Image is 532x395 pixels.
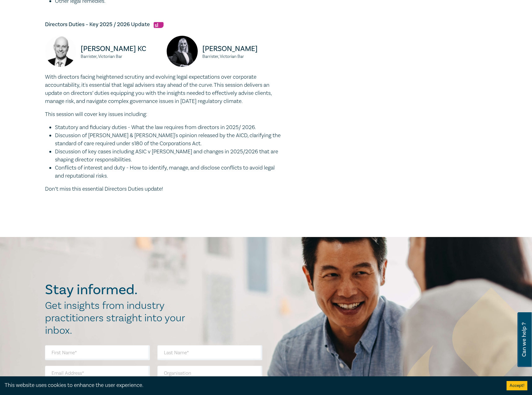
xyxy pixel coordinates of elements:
[55,148,281,164] li: Discussion of key cases including ASIC v [PERSON_NAME] and changes in 2025/2026 that are shaping ...
[45,21,281,28] h5: Directors Duties – Key 2025 / 2026 Update
[157,366,262,381] input: Organisation
[154,22,164,28] img: Substantive Law
[45,73,281,105] p: With directors facing heightened scrutiny and evolving legal expectations over corporate accounta...
[157,345,262,360] input: Last Name*
[81,54,159,59] small: Barrister, Victorian Bar
[45,345,150,360] input: First Name*
[45,110,281,118] p: This session will cover key issues including:
[45,36,76,67] img: Dr. Oren Bigos KC
[521,316,527,363] span: Can we help ?
[45,185,281,193] p: Don’t miss this essential Directors Duties update!
[5,381,497,389] div: This website uses cookies to enhance the user experience.
[81,44,159,54] p: [PERSON_NAME] KC
[55,123,281,132] li: Statutory and fiduciary duties - What the law requires from directors in 2025/ 2026.
[202,44,281,54] p: [PERSON_NAME]
[55,132,281,148] li: Discussion of [PERSON_NAME] & [PERSON_NAME]'s opinion released by the AICD, clarifying the standa...
[45,282,192,298] h2: Stay informed.
[167,36,198,67] img: Panagiota Pisani
[55,164,281,180] li: Conflicts of interest and duty - How to identify, manage, and disclose conflicts to avoid legal a...
[202,54,281,59] small: Barrister, Victorian Bar
[507,381,527,390] button: Accept cookies
[45,300,192,337] h2: Get insights from industry practitioners straight into your inbox.
[45,366,150,381] input: Email Address*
